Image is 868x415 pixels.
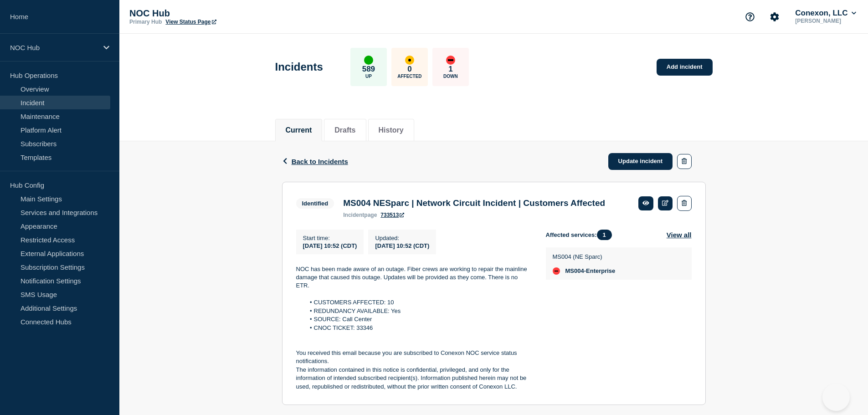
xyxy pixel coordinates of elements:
p: Affected [397,74,421,79]
button: Back to Incidents [282,158,348,165]
button: Current [286,126,312,134]
p: You received this email because you are subscribed to Conexon NOC service status notifications. [296,349,531,366]
button: Drafts [334,126,355,134]
a: View Status Page [165,19,216,25]
div: down [553,267,560,275]
span: [DATE] 10:52 (CDT) [303,242,357,249]
p: 1 [448,65,452,74]
a: 733513 [380,212,404,218]
p: Down [443,74,458,79]
p: Up [365,74,372,79]
span: Affected services: [546,230,616,240]
li: CNOC TICKET: 33346 [305,324,531,332]
p: Primary Hub [129,19,162,25]
button: Account settings [765,7,784,26]
button: Conexon, LLC [793,9,858,18]
li: SOURCE: Call Center [305,315,531,323]
p: 589 [362,65,375,74]
p: [PERSON_NAME] [793,18,858,24]
p: 0 [407,65,411,74]
iframe: Help Scout Beacon - Open [822,384,850,411]
a: Update incident [608,153,673,170]
p: NOC Hub [10,44,98,51]
span: 1 [597,230,612,240]
div: [DATE] 10:52 (CDT) [375,241,429,249]
div: down [446,56,455,65]
p: NOC Hub [129,8,312,19]
li: REDUNDANCY AVAILABLE: Yes [305,307,531,315]
span: incident [343,212,364,218]
p: NOC has been made aware of an outage. Fiber crews are working to repair the mainline damage that ... [296,265,531,290]
button: History [379,126,404,134]
p: Updated : [375,235,429,241]
li: CUSTOMERS AFFECTED: 10 [305,298,531,307]
p: The information contained in this notice is confidential, privileged, and only for the informatio... [296,366,531,391]
h1: Incidents [275,61,323,73]
h3: MS004 NESparc | Network Circuit Incident | Customers Affected [343,198,605,208]
p: Start time : [303,235,357,241]
span: Identified [296,198,334,209]
p: page [343,212,377,218]
p: MS004 (NE Sparc) [553,253,616,260]
span: Back to Incidents [292,158,348,165]
button: Support [740,7,760,26]
a: Add incident [657,59,713,76]
div: up [364,56,373,65]
span: MS004-Enterprise [565,267,616,275]
button: View all [667,230,692,240]
div: affected [405,56,414,65]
